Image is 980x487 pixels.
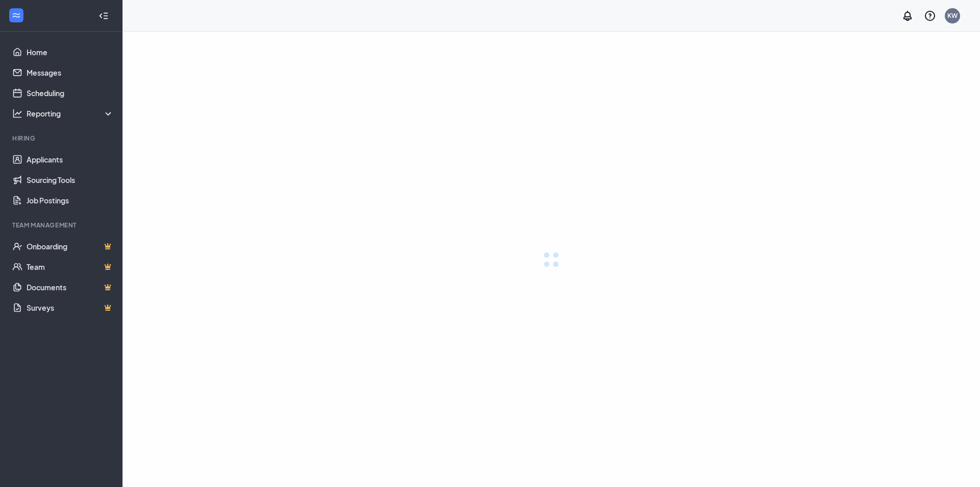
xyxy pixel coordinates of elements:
svg: Notifications [901,10,914,22]
svg: Collapse [99,11,109,21]
a: Scheduling [27,83,114,103]
div: Hiring [12,134,112,143]
a: Home [27,42,114,62]
div: Team Management [12,221,112,229]
svg: QuestionInfo [924,10,936,22]
a: TeamCrown [27,257,114,277]
a: DocumentsCrown [27,277,114,297]
a: Job Postings [27,190,114,211]
a: SurveysCrown [27,297,114,318]
svg: Analysis [12,108,22,119]
a: Applicants [27,149,114,170]
a: OnboardingCrown [27,236,114,257]
a: Messages [27,62,114,83]
svg: WorkstreamLogo [11,10,21,20]
a: Sourcing Tools [27,170,114,190]
div: Reporting [27,108,114,119]
div: KW [947,11,958,20]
